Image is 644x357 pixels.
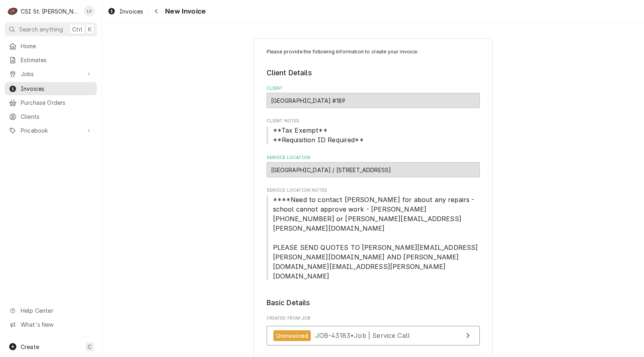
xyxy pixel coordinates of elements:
span: **Tax Exempt** **Requisition ID Required** [273,126,364,144]
span: Jobs [21,70,81,78]
span: K [88,25,92,33]
span: JOB-43183 • Job | Service Call [315,331,410,339]
div: CSI St. [PERSON_NAME] [21,7,79,16]
span: Purchase Orders [21,98,93,107]
span: Help Center [21,306,92,315]
a: Go to Help Center [5,304,97,317]
a: Clients [5,110,97,123]
span: Pricebook [21,126,81,135]
div: Created From Job [267,315,480,349]
div: Client Notes [267,118,480,145]
span: Create [21,343,39,350]
button: Navigate back [150,5,163,18]
a: Estimates [5,53,97,67]
a: Go to Jobs [5,67,97,80]
span: Created From Job [267,315,480,322]
legend: Client Details [267,68,480,78]
a: Invoices [104,5,146,18]
label: Service Location [267,155,480,161]
div: Service Location Notes [267,187,480,281]
a: Home [5,39,97,53]
span: Client Notes [267,126,480,145]
span: Home [21,42,93,50]
label: Client [267,85,480,92]
div: Uninvoiced [273,330,311,341]
div: Service Location [267,155,480,177]
legend: Basic Details [267,298,480,308]
span: What's New [21,320,92,329]
span: ****Need to contact [PERSON_NAME] for about any repairs - school cannot approve work - [PERSON_NA... [273,196,478,280]
div: East St Louis High School / 4901 State St, East St Louis, IL 62205 [267,162,480,177]
span: C [88,343,92,351]
span: Service Location Notes [267,195,480,281]
a: View Job [267,326,480,345]
div: C [7,6,18,17]
a: Go to What's New [5,318,97,331]
a: Go to Pricebook [5,124,97,137]
span: Client Notes [267,118,480,124]
div: East St. Louis School District #189 [267,93,480,108]
span: Service Location Notes [267,187,480,194]
span: Invoices [120,7,143,16]
span: Search anything [19,25,63,33]
a: Purchase Orders [5,96,97,109]
div: CSI St. Louis's Avatar [7,6,18,17]
span: Ctrl [72,25,82,33]
span: Invoices [21,84,93,93]
a: Invoices [5,82,97,95]
p: Please provide the following information to create your invoice: [267,48,480,55]
button: Search anythingCtrlK [5,22,97,36]
div: Lisa Vestal's Avatar [84,6,95,17]
div: Client [267,85,480,108]
span: Clients [21,112,93,121]
span: Estimates [21,56,93,64]
span: New Invoice [163,6,206,17]
div: LV [84,6,95,17]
